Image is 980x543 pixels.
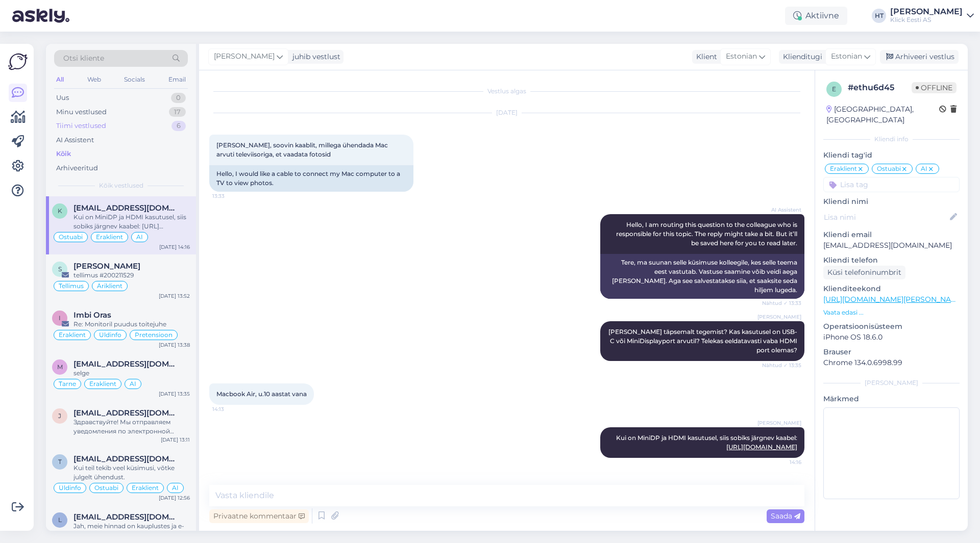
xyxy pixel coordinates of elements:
[823,295,964,304] a: [URL][DOMAIN_NAME][PERSON_NAME]
[216,390,307,398] span: Macbook Air, u.10 aastat vana
[132,485,159,491] span: Eraklient
[762,361,801,369] span: Nähtud ✓ 13:35
[58,458,62,466] span: t
[171,121,186,131] div: 6
[830,166,857,172] span: Eraklient
[8,52,28,71] img: Askly Logo
[56,107,107,117] div: Minu vestlused
[59,381,76,387] span: Tarne
[872,9,886,23] div: HT
[692,51,717,62] div: Klient
[73,320,190,329] div: Re: Monitoril puudus toitejuhe
[823,135,960,144] div: Kliendi info
[54,73,66,86] div: All
[73,463,190,482] div: Kui teil tekib veel küsimusi, võtke julgelt ühendust.
[608,328,799,354] span: [PERSON_NAME] täpsemalt tegemist? Kas kasutusel on USB-C või MiniDisplayport arvutil? Telekas eel...
[57,363,63,371] span: m
[600,254,804,299] div: Tere, ma suunan selle küsimuse kolleegile, kes selle teema eest vastutab. Vastuse saamine võib ve...
[122,73,147,86] div: Socials
[73,359,180,369] span: marek6891@hotmail.com
[56,135,94,145] div: AI Assistent
[288,51,340,62] div: juhib vestlust
[616,221,799,247] span: Hello, I am routing this question to the colleague who is responsible for this topic. The reply m...
[135,332,173,338] span: Pretensioon
[209,87,804,96] div: Vestlus algas
[166,73,188,86] div: Email
[171,93,186,103] div: 0
[56,93,69,103] div: Uus
[823,308,960,317] p: Vaata edasi ...
[73,512,180,522] span: lisettliplap3@gmail.com
[763,206,801,214] span: AI Assistent
[58,265,62,273] span: S
[921,166,927,172] span: AI
[96,234,123,240] span: Eraklient
[823,240,960,251] p: [EMAIL_ADDRESS][DOMAIN_NAME]
[216,141,389,158] span: [PERSON_NAME], soovin kaablit, millega ühendada Mac arvuti televiisoriga, et vaadata fotosid
[63,53,104,64] span: Otsi kliente
[159,390,190,398] div: [DATE] 13:35
[757,419,801,427] span: [PERSON_NAME]
[726,443,797,451] a: [URL][DOMAIN_NAME]
[779,51,822,62] div: Klienditugi
[823,283,960,294] p: Klienditeekond
[831,51,862,62] span: Estonian
[89,381,116,387] span: Eraklient
[823,177,960,192] input: Lisa tag
[159,341,190,349] div: [DATE] 13:38
[56,149,71,159] div: Kõik
[73,522,190,540] div: Jah, meie hinnad on kauplustes ja e-poes [PERSON_NAME].
[58,412,61,420] span: j
[99,332,121,338] span: Üldinfo
[209,108,804,117] div: [DATE]
[209,165,413,192] div: Hello, I would like a cable to connect my Mac computer to a TV to view photos.
[209,509,309,523] div: Privaatne kommentaar
[848,82,912,94] div: # ethu6d45
[59,332,86,338] span: Eraklient
[823,394,960,404] p: Märkmed
[58,207,62,215] span: k
[161,436,190,444] div: [DATE] 13:11
[73,418,190,436] div: Здравствуйте! Мы отправляем уведомления по электронной почте, которые также содержат код отслежив...
[73,203,180,213] span: kaikoitla100@gmail.com
[823,378,960,387] div: [PERSON_NAME]
[59,283,84,289] span: Tellimus
[763,458,801,466] span: 14:16
[73,454,180,463] span: toomastilk4@gmail.com
[823,196,960,207] p: Kliendi nimi
[214,51,275,62] span: [PERSON_NAME]
[73,311,111,320] span: Imbi Oras
[97,283,122,289] span: Äriklient
[877,166,901,172] span: Ostuabi
[136,234,143,240] span: AI
[823,347,960,357] p: Brauser
[73,213,190,231] div: Kui on MiniDP ja HDMI kasutusel, siis sobiks järgnev kaabel: [URL][DOMAIN_NAME]
[212,192,251,200] span: 13:33
[56,163,98,173] div: Arhiveeritud
[59,485,81,491] span: Üldinfo
[823,266,905,279] div: Küsi telefoninumbrit
[73,408,180,418] span: junkina.regina2009@mail.ru
[130,381,136,387] span: AI
[85,73,103,86] div: Web
[58,516,62,524] span: l
[771,511,800,521] span: Saada
[823,150,960,161] p: Kliendi tag'id
[880,50,959,64] div: Arhiveeri vestlus
[172,485,179,491] span: AI
[823,357,960,368] p: Chrome 134.0.6998.99
[159,292,190,300] div: [DATE] 13:52
[616,434,797,451] span: Kui on MiniDP ja HDMI kasutusel, siis sobiks järgnev kaabel:
[73,369,190,378] div: selge
[169,107,186,117] div: 17
[823,332,960,343] p: iPhone OS 18.6.0
[823,321,960,332] p: Operatsioonisüsteem
[832,85,836,93] span: e
[73,271,190,280] div: tellimus #200211529
[823,255,960,266] p: Kliendi telefon
[94,485,118,491] span: Ostuabi
[823,229,960,240] p: Kliendi email
[159,243,190,251] div: [DATE] 14:16
[726,51,757,62] span: Estonian
[212,405,251,413] span: 14:13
